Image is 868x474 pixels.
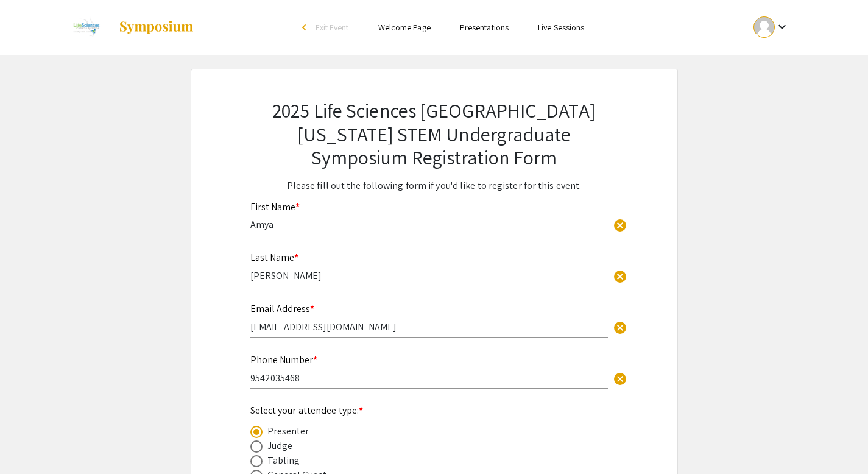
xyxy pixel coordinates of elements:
span: cancel [613,269,627,284]
button: Expand account dropdown [741,13,802,41]
span: cancel [613,320,627,335]
mat-label: First Name [250,200,300,213]
mat-label: Email Address [250,302,314,315]
span: cancel [613,218,627,233]
input: Type Here [250,372,608,384]
div: arrow_back_ios [302,24,309,31]
div: Tabling [267,453,300,468]
mat-label: Phone Number [250,353,317,366]
span: cancel [613,372,627,386]
img: 2025 Life Sciences South Florida STEM Undergraduate Symposium [66,12,107,43]
iframe: Chat [9,419,52,465]
a: Live Sessions [538,22,584,33]
button: Clear [608,264,632,288]
button: Clear [608,314,632,339]
mat-label: Last Name [250,251,298,264]
img: Symposium by ForagerOne [118,20,194,35]
div: Judge [267,439,293,453]
input: Type Here [250,320,608,333]
mat-label: Select your attendee type: [250,404,364,417]
button: Clear [608,213,632,237]
input: Type Here [250,269,608,282]
span: Exit Event [316,22,349,33]
a: Welcome Page [378,22,431,33]
a: Presentations [460,22,509,33]
p: Please fill out the following form if you'd like to register for this event. [250,179,618,193]
mat-icon: Expand account dropdown [775,19,789,34]
input: Type Here [250,218,608,231]
div: Presenter [267,424,309,439]
button: Clear [608,366,632,390]
a: 2025 Life Sciences South Florida STEM Undergraduate Symposium [66,12,195,43]
h2: 2025 Life Sciences [GEOGRAPHIC_DATA][US_STATE] STEM Undergraduate Symposium Registration Form [250,99,618,169]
